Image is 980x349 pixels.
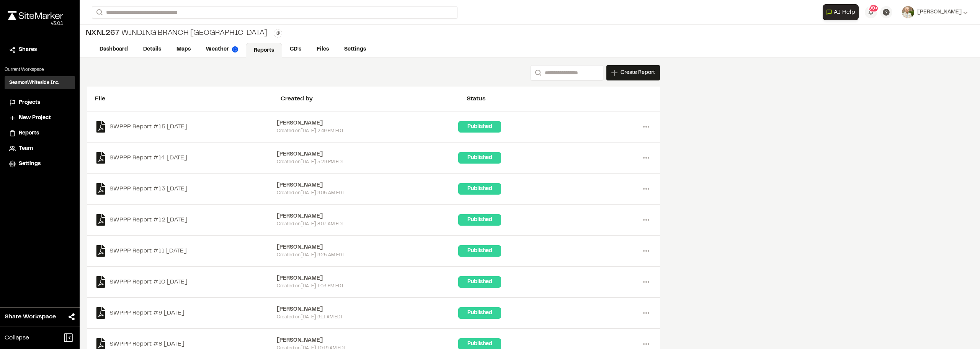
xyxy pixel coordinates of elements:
[95,183,277,195] a: SWPPP Report #13 [DATE]
[917,8,962,16] span: [PERSON_NAME]
[277,305,459,314] div: [PERSON_NAME]
[277,274,459,283] div: [PERSON_NAME]
[19,98,40,107] span: Projects
[865,6,877,18] button: 99+
[458,152,501,164] div: Published
[458,276,501,288] div: Published
[458,214,501,226] div: Published
[92,42,136,57] a: Dashboard
[232,46,238,52] img: precipai.png
[467,94,652,103] div: Status
[19,160,41,168] span: Settings
[274,29,282,38] button: Edit Tags
[281,94,466,103] div: Created by
[5,66,75,73] p: Current Workspace
[277,190,459,197] div: Created on [DATE] 9:05 AM EDT
[19,144,33,153] span: Team
[277,336,459,345] div: [PERSON_NAME]
[8,20,63,27] div: Oh geez...please don't...
[902,6,914,18] img: User
[277,314,459,321] div: Created on [DATE] 9:11 AM EDT
[277,159,459,165] div: Created on [DATE] 5:29 PM EDT
[9,46,70,54] a: Shares
[336,42,374,57] a: Settings
[95,307,277,319] a: SWPPP Report #9 [DATE]
[95,152,277,164] a: SWPPP Report #14 [DATE]
[246,43,282,57] a: Reports
[309,42,336,57] a: Files
[95,94,281,103] div: File
[9,160,70,168] a: Settings
[95,121,277,133] a: SWPPP Report #15 [DATE]
[9,98,70,107] a: Projects
[95,276,277,288] a: SWPPP Report #10 [DATE]
[823,4,859,20] button: Open AI Assistant
[277,150,459,159] div: [PERSON_NAME]
[277,128,459,134] div: Created on [DATE] 2:49 PM EDT
[5,312,56,321] span: Share Workspace
[531,65,544,80] button: Search
[86,28,268,39] div: Winding Branch [GEOGRAPHIC_DATA]
[458,121,501,133] div: Published
[277,119,459,128] div: [PERSON_NAME]
[95,214,277,226] a: SWPPP Report #12 [DATE]
[8,11,63,20] img: rebrand.png
[277,181,459,190] div: [PERSON_NAME]
[86,28,120,39] span: NXNL267
[9,144,70,153] a: Team
[277,283,459,290] div: Created on [DATE] 1:03 PM EDT
[198,42,246,57] a: Weather
[902,6,968,18] button: [PERSON_NAME]
[9,79,59,86] h3: SeamonWhiteside Inc.
[95,245,277,257] a: SWPPP Report #11 [DATE]
[458,307,501,319] div: Published
[834,8,855,17] span: AI Help
[92,6,106,19] button: Search
[458,183,501,195] div: Published
[277,243,459,252] div: [PERSON_NAME]
[621,69,655,77] span: Create Report
[277,252,459,259] div: Created on [DATE] 9:25 AM EDT
[823,4,862,20] div: Open AI Assistant
[5,333,29,342] span: Collapse
[19,114,51,122] span: New Project
[277,212,459,221] div: [PERSON_NAME]
[169,42,198,57] a: Maps
[9,114,70,122] a: New Project
[458,245,501,257] div: Published
[277,221,459,228] div: Created on [DATE] 8:07 AM EDT
[136,42,169,57] a: Details
[19,46,37,54] span: Shares
[282,42,309,57] a: CD's
[19,129,39,138] span: Reports
[869,5,878,12] span: 99+
[9,129,70,138] a: Reports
